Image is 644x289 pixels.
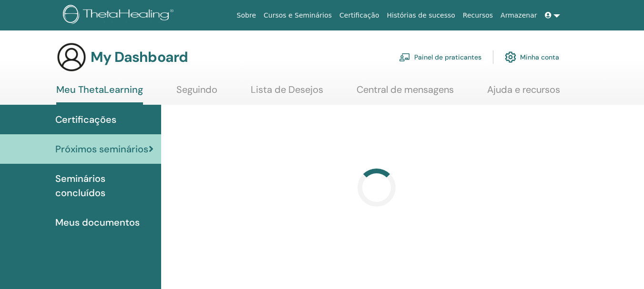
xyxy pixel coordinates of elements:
[176,84,217,102] a: Seguindo
[63,5,177,26] img: logo.png
[497,7,541,24] a: Armazenar
[55,171,153,200] span: Seminários concluídos
[459,7,497,24] a: Recursos
[55,215,140,229] span: Meus documentos
[260,7,336,24] a: Cursos e Seminários
[55,142,148,156] span: Próximos seminários
[357,84,454,102] a: Central de mensagens
[336,7,383,24] a: Certificação
[56,42,87,72] img: generic-user-icon.jpg
[91,49,188,66] h3: My Dashboard
[56,84,143,105] a: Meu ThetaLearning
[233,7,260,24] a: Sobre
[399,53,410,61] img: chalkboard-teacher.svg
[505,47,559,68] a: Minha conta
[251,84,323,102] a: Lista de Desejos
[505,49,516,65] img: cog.svg
[487,84,560,102] a: Ajuda e recursos
[399,47,481,68] a: Painel de praticantes
[383,7,459,24] a: Histórias de sucesso
[55,112,116,127] span: Certificações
